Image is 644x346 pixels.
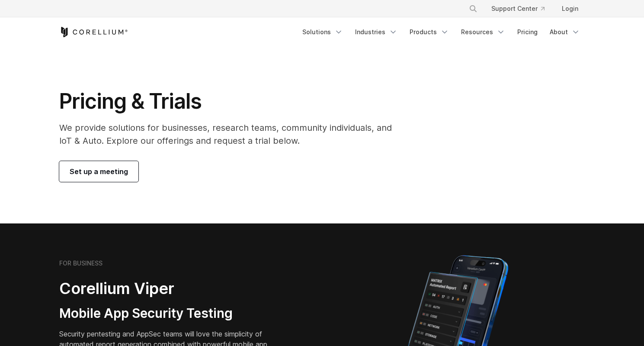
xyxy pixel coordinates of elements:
[70,166,128,177] span: Set up a meeting
[512,24,543,40] a: Pricing
[59,259,103,267] h6: FOR BUSINESS
[59,88,404,114] h1: Pricing & Trials
[404,24,454,40] a: Products
[297,24,348,40] a: Solutions
[555,1,585,16] a: Login
[545,24,585,40] a: About
[456,24,510,40] a: Resources
[465,1,481,16] button: Search
[59,279,281,298] h2: Corellium Viper
[458,1,585,16] div: Navigation Menu
[59,121,404,147] p: We provide solutions for businesses, research teams, community individuals, and IoT & Auto. Explo...
[59,305,281,322] h3: Mobile App Security Testing
[350,24,403,40] a: Industries
[484,1,551,16] a: Support Center
[59,161,138,182] a: Set up a meeting
[59,27,128,37] a: Corellium Home
[297,24,585,40] div: Navigation Menu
